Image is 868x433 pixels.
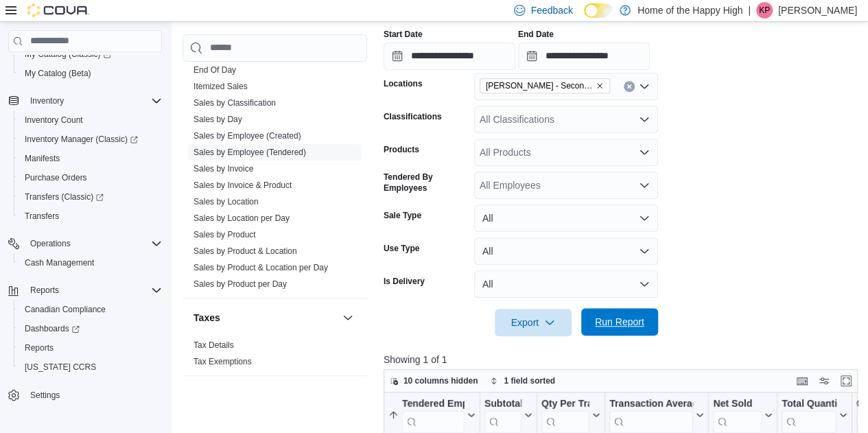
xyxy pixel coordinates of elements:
[19,255,162,271] span: Cash Management
[639,147,650,158] button: Open list of options
[25,153,60,164] span: Manifests
[782,397,836,432] div: Total Quantity
[19,301,162,318] span: Canadian Compliance
[193,180,292,190] a: Sales by Invoice & Product
[541,397,589,410] div: Qty Per Transaction
[19,169,93,186] a: Purchase Orders
[25,134,138,145] span: Inventory Manager (Classic)
[595,315,644,329] span: Run Report
[193,97,276,108] span: Sales by Classification
[384,373,484,389] button: 10 columns hidden
[25,282,64,299] button: Reports
[480,78,610,93] span: Warman - Second Ave - Prairie Records
[3,385,167,405] button: Settings
[19,359,162,375] span: Washington CCRS
[193,147,306,158] span: Sales by Employee (Tendered)
[193,311,220,325] h3: Taxes
[384,276,425,287] label: Is Delivery
[581,308,658,336] button: Run Report
[25,172,87,183] span: Purchase Orders
[759,2,770,19] span: KP
[19,255,99,271] a: Cash Management
[193,213,290,224] span: Sales by Location per Day
[596,82,604,90] button: Remove Warman - Second Ave - Prairie Records from selection in this group
[474,270,658,298] button: All
[639,180,650,191] button: Open list of options
[25,93,69,109] button: Inventory
[748,2,751,19] p: |
[484,397,532,432] button: Subtotal
[193,230,256,239] a: Sales by Product
[19,65,97,82] a: My Catalog (Beta)
[193,229,256,240] span: Sales by Product
[19,320,85,337] a: Dashboards
[503,309,563,336] span: Export
[384,243,419,254] label: Use Type
[25,386,162,403] span: Settings
[193,197,259,207] a: Sales by Location
[782,397,836,410] div: Total Quantity
[193,356,252,367] span: Tax Exemptions
[624,81,635,92] button: Clear input
[19,189,109,205] a: Transfers (Classic)
[609,397,693,432] div: Transaction Average
[584,3,613,18] input: Dark Mode
[484,397,521,432] div: Subtotal
[14,207,167,226] button: Transfers
[384,144,419,155] label: Products
[25,211,59,222] span: Transfers
[14,358,167,377] button: [US_STATE] CCRS
[518,29,554,40] label: End Date
[25,115,83,126] span: Inventory Count
[609,397,693,410] div: Transaction Average
[713,397,762,410] div: Net Sold
[403,375,478,386] span: 10 columns hidden
[193,279,287,290] span: Sales by Product per Day
[193,263,328,272] a: Sales by Product & Location per Day
[19,150,162,167] span: Manifests
[25,362,96,373] span: [US_STATE] CCRS
[193,163,253,174] span: Sales by Invoice
[193,340,234,351] span: Tax Details
[14,45,167,64] a: My Catalog (Classic)
[193,65,236,75] span: End Of Day
[193,81,248,92] span: Itemized Sales
[541,397,600,432] button: Qty Per Transaction
[486,79,593,93] span: [PERSON_NAME] - Second Ave - Prairie Records
[193,357,252,366] a: Tax Exemptions
[193,246,297,257] span: Sales by Product & Location
[14,149,167,168] button: Manifests
[183,62,367,298] div: Sales
[518,43,650,70] input: Press the down key to open a popover containing a calendar.
[637,2,742,19] p: Home of the Happy High
[25,387,65,403] a: Settings
[25,68,91,79] span: My Catalog (Beta)
[384,210,421,221] label: Sale Type
[14,110,167,130] button: Inventory Count
[19,169,162,186] span: Purchase Orders
[713,397,773,432] button: Net Sold
[193,246,297,256] a: Sales by Product & Location
[193,115,242,124] a: Sales by Day
[19,112,89,128] a: Inventory Count
[19,340,59,356] a: Reports
[14,253,167,272] button: Cash Management
[30,95,64,106] span: Inventory
[19,208,162,224] span: Transfers
[384,172,469,194] label: Tendered By Employees
[193,130,301,141] span: Sales by Employee (Created)
[193,164,253,174] a: Sales by Invoice
[193,180,292,191] span: Sales by Invoice & Product
[340,309,356,326] button: Taxes
[14,338,167,358] button: Reports
[541,397,589,432] div: Qty Per Transaction
[384,111,442,122] label: Classifications
[3,91,167,110] button: Inventory
[193,340,234,350] a: Tax Details
[193,279,287,289] a: Sales by Product per Day
[14,168,167,187] button: Purchase Orders
[3,281,167,300] button: Reports
[25,235,76,252] button: Operations
[402,397,465,432] div: Tendered Employee
[30,390,60,401] span: Settings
